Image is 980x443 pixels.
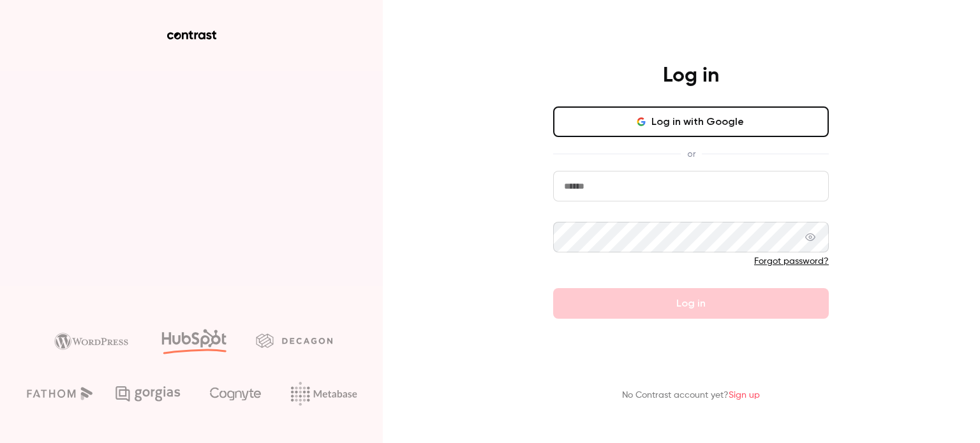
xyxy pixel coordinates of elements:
span: or [681,147,702,161]
button: Log in with Google [553,106,829,137]
p: No Contrast account yet? [622,389,760,402]
img: decagon [256,333,332,347]
h4: Log in [663,63,719,89]
a: Sign up [729,391,760,400]
a: Forgot password? [754,257,829,266]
